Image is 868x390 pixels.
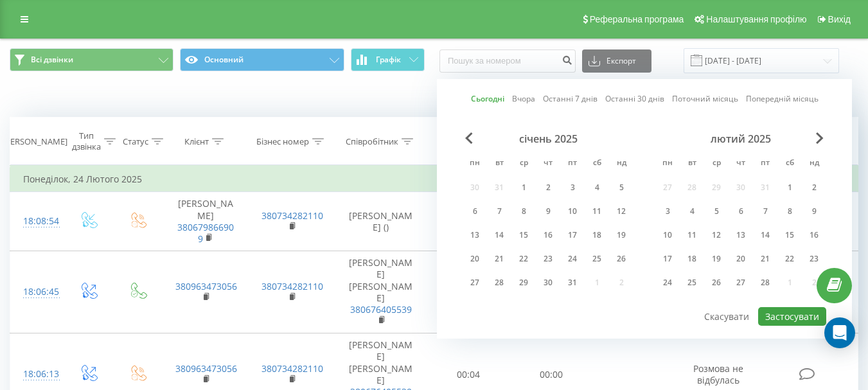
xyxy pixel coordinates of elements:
[746,93,819,105] a: Попередній місяць
[540,274,556,291] div: 30
[613,179,630,196] div: 5
[514,154,533,173] abbr: середа
[684,227,700,244] div: 11
[708,227,725,244] div: 12
[684,274,700,291] div: 25
[659,251,676,267] div: 17
[758,307,826,326] button: Застосувати
[806,203,822,220] div: 9
[659,227,676,244] div: 10
[804,154,824,173] abbr: неділя
[439,49,576,73] input: Пошук за номером
[659,274,676,291] div: 24
[346,136,398,147] div: Співробітник
[756,154,775,173] abbr: п’ятниця
[515,251,532,267] div: 22
[427,251,510,333] td: 00:11
[540,203,556,220] div: 9
[123,136,148,147] div: Статус
[560,202,585,221] div: пт 10 січ 2025 р.
[3,136,67,147] div: [PERSON_NAME]
[536,249,560,269] div: чт 23 січ 2025 р.
[802,226,826,245] div: нд 16 лют 2025 р.
[732,274,749,291] div: 27
[177,221,234,245] a: 380679866909
[757,251,774,267] div: 21
[466,274,483,291] div: 27
[175,362,237,375] a: 380963473056
[612,154,631,173] abbr: неділя
[732,203,749,220] div: 6
[757,274,774,291] div: 28
[589,203,605,220] div: 11
[515,203,532,220] div: 8
[184,136,209,147] div: Клієнт
[781,179,798,196] div: 1
[590,14,684,24] span: Реферальна програма
[589,251,605,267] div: 25
[605,93,664,105] a: Останні 30 днів
[560,249,585,269] div: пт 24 січ 2025 р.
[707,154,726,173] abbr: середа
[463,249,487,269] div: пн 20 січ 2025 р.
[471,93,504,105] a: Сьогодні
[463,273,487,292] div: пн 27 січ 2025 р.
[682,154,702,173] abbr: вівторок
[512,93,535,105] a: Вчора
[781,251,798,267] div: 22
[704,273,729,292] div: ср 26 лют 2025 р.
[256,136,309,147] div: Бізнес номер
[31,55,73,65] span: Всі дзвінки
[609,249,633,269] div: нд 26 січ 2025 р.
[585,202,609,221] div: сб 11 січ 2025 р.
[491,203,508,220] div: 7
[729,202,753,221] div: чт 6 лют 2025 р.
[23,362,50,387] div: 18:06:13
[704,249,729,269] div: ср 19 лют 2025 р.
[655,273,680,292] div: пн 24 лют 2025 р.
[824,317,855,348] div: Open Intercom Messenger
[465,132,473,144] span: Previous Month
[731,154,750,173] abbr: четвер
[427,192,510,251] td: 00:02
[564,251,581,267] div: 24
[487,226,511,245] div: вт 14 січ 2025 р.
[757,227,774,244] div: 14
[680,249,704,269] div: вт 18 лют 2025 р.
[163,192,249,251] td: [PERSON_NAME]
[609,202,633,221] div: нд 12 січ 2025 р.
[609,178,633,197] div: нд 5 січ 2025 р.
[335,251,427,333] td: [PERSON_NAME] [PERSON_NAME]
[490,154,509,173] abbr: вівторок
[466,251,483,267] div: 20
[72,130,101,152] div: Тип дзвінка
[802,178,826,197] div: нд 2 лют 2025 р.
[757,203,774,220] div: 7
[680,273,704,292] div: вт 25 лют 2025 р.
[515,227,532,244] div: 15
[806,227,822,244] div: 16
[753,249,777,269] div: пт 21 лют 2025 р.
[511,249,536,269] div: ср 22 січ 2025 р.
[491,251,508,267] div: 21
[564,274,581,291] div: 31
[816,132,824,144] span: Next Month
[806,251,822,267] div: 23
[729,273,753,292] div: чт 27 лют 2025 р.
[487,249,511,269] div: вт 21 січ 2025 р.
[732,227,749,244] div: 13
[777,178,802,197] div: сб 1 лют 2025 р.
[10,166,858,192] td: Понеділок, 24 Лютого 2025
[613,251,630,267] div: 26
[585,226,609,245] div: сб 18 січ 2025 р.
[589,227,605,244] div: 18
[806,179,822,196] div: 2
[658,154,677,173] abbr: понеділок
[613,227,630,244] div: 19
[708,274,725,291] div: 26
[261,362,323,375] a: 380734282110
[585,178,609,197] div: сб 4 січ 2025 р.
[538,154,558,173] abbr: четвер
[563,154,582,173] abbr: п’ятниця
[672,93,738,105] a: Поточний місяць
